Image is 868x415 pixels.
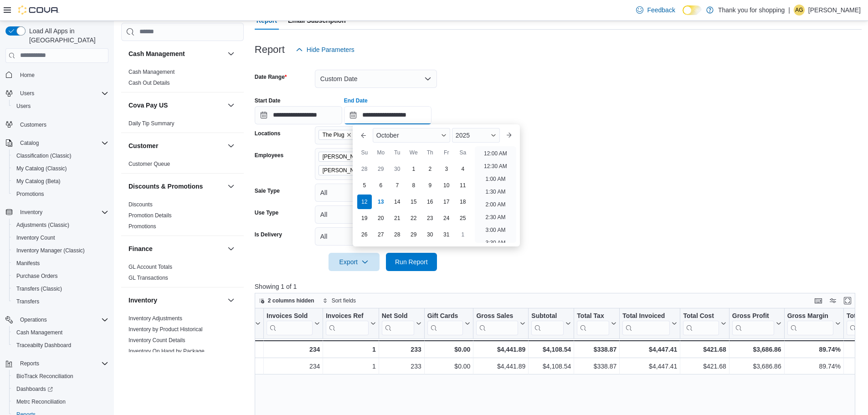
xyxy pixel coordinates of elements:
[255,44,285,55] h3: Report
[128,161,170,167] a: Customer Queue
[13,396,108,407] span: Metrc Reconciliation
[390,211,405,225] div: day-21
[427,312,463,335] div: Gift Card Sales
[374,227,388,242] div: day-27
[683,312,719,335] div: Total Cost
[357,178,372,193] div: day-5
[13,101,108,112] span: Users
[423,162,437,176] div: day-2
[20,90,34,97] span: Users
[16,373,73,380] span: BioTrack Reconciliation
[16,178,61,185] span: My Catalog (Beta)
[9,100,112,113] button: Users
[20,139,39,147] span: Catalog
[128,49,224,58] button: Cash Management
[406,227,421,242] div: day-29
[128,141,158,150] h3: Customer
[2,357,112,370] button: Reports
[13,220,108,231] span: Adjustments (Classic)
[9,326,112,339] button: Cash Management
[427,312,470,335] button: Gift Cards
[16,398,66,405] span: Metrc Reconciliation
[13,340,75,351] a: Traceabilty Dashboard
[9,295,112,308] button: Transfers
[16,88,108,99] span: Users
[128,201,153,208] a: Discounts
[16,247,85,254] span: Inventory Manager (Classic)
[16,314,51,325] button: Operations
[683,312,719,320] div: Total Cost
[323,152,368,161] span: [PERSON_NAME]
[13,396,69,407] a: Metrc Reconciliation
[13,371,77,382] a: BioTrack Reconciliation
[732,344,781,355] div: $3,686.86
[16,260,40,267] span: Manifests
[577,312,616,335] button: Total Tax
[307,45,354,54] span: Hide Parameters
[13,371,108,382] span: BioTrack Reconciliation
[226,140,236,151] button: Customer
[787,312,833,320] div: Gross Margin
[452,128,500,143] div: Button. Open the year selector. 2025 is currently selected.
[16,221,69,229] span: Adjustments (Classic)
[482,237,509,248] li: 3:30 AM
[456,211,470,225] div: day-25
[323,166,368,175] span: [PERSON_NAME]
[329,253,380,271] button: Export
[20,316,47,323] span: Operations
[13,245,108,256] span: Inventory Manager (Classic)
[128,337,185,344] span: Inventory Count Details
[427,312,463,320] div: Gift Cards
[267,312,313,335] div: Invoices Sold
[268,297,314,304] span: 2 columns hidden
[13,232,108,243] span: Inventory Count
[315,227,437,246] button: All
[13,163,108,174] span: My Catalog (Classic)
[9,370,112,383] button: BioTrack Reconciliation
[386,253,437,271] button: Run Report
[406,178,421,193] div: day-8
[16,152,72,159] span: Classification (Classic)
[390,178,405,193] div: day-7
[718,5,785,15] p: Thank you for shopping
[326,312,375,335] button: Invoices Ref
[13,163,71,174] a: My Catalog (Classic)
[374,178,388,193] div: day-6
[439,195,454,209] div: day-17
[16,119,50,130] a: Customers
[13,271,62,282] a: Purchase Orders
[456,132,470,139] span: 2025
[128,120,175,127] a: Daily Tip Summary
[395,257,428,266] span: Run Report
[356,161,471,243] div: October, 2025
[357,227,372,242] div: day-26
[13,176,64,187] a: My Catalog (Beta)
[128,244,153,253] h3: Finance
[121,159,244,173] div: Customer
[9,339,112,352] button: Traceabilty Dashboard
[128,315,182,322] span: Inventory Adjustments
[16,69,108,81] span: Home
[9,162,112,175] button: My Catalog (Classic)
[13,340,108,351] span: Traceabilty Dashboard
[9,383,112,395] a: Dashboards
[128,120,175,127] span: Daily Tip Summary
[334,253,374,271] span: Export
[255,231,282,238] label: Is Delivery
[357,145,372,160] div: Su
[16,119,108,130] span: Customers
[226,100,236,111] button: Cova Pay US
[13,258,108,269] span: Manifests
[13,150,108,161] span: Classification (Classic)
[423,211,437,225] div: day-23
[16,385,53,393] span: Dashboards
[476,344,525,355] div: $4,441.89
[128,263,172,271] span: GL Account Totals
[2,118,112,131] button: Customers
[16,285,62,292] span: Transfers (Classic)
[531,344,571,355] div: $4,108.54
[622,312,670,320] div: Total Invoiced
[16,272,58,280] span: Purchase Orders
[683,312,726,335] button: Total Cost
[482,186,509,197] li: 1:30 AM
